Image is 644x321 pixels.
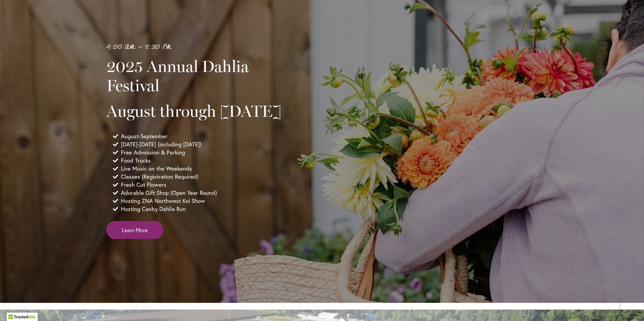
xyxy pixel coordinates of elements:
span: Hosting ZNA Northwest Koi Show [121,197,205,205]
span: August-September [121,132,167,140]
span: Hosting Canby Dahlia Run [121,205,186,213]
span: Fresh Cut Flowers [121,181,166,189]
span: [DATE]-[DATE] (including [DATE]) [121,140,201,148]
span: Free Admission & Parking [121,148,185,156]
span: Classes (Registration Required) [121,173,198,181]
span: Live Music on the Weekends [121,165,192,173]
h2: 2025 Annual Dahlia Festival [106,57,292,95]
a: Learn More [106,221,163,239]
h2: August through [DATE] [106,102,292,120]
span: Learn More [122,226,148,234]
p: 9:00 AM - 5:30 PM [106,42,292,53]
span: Food Trucks [121,156,151,165]
span: Adorable Gift Shop (Open Year Round) [121,189,217,197]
